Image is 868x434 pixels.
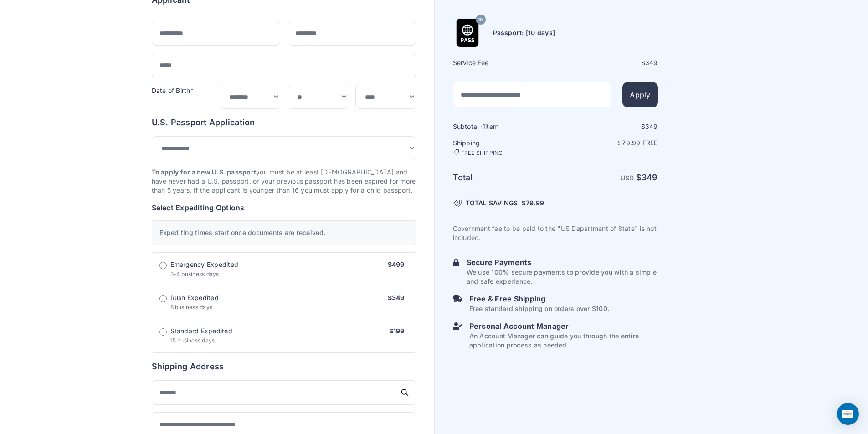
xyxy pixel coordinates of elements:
span: FREE SHIPPING [461,149,503,157]
strong: $ [636,173,658,182]
p: We use 100% secure payments to provide you with a simple and safe experience. [467,268,658,286]
span: 15 business days [170,337,215,344]
div: $ [556,122,658,131]
p: you must be at least [DEMOGRAPHIC_DATA] and have never had a U.S. passport, or your previous pass... [152,168,416,195]
span: Rush Expedited [170,293,219,302]
span: 79.99 [526,199,544,207]
span: 349 [645,59,658,66]
span: 349 [645,123,658,130]
span: USD [621,174,634,182]
strong: To apply for a new U.S. passport [152,168,257,176]
span: 79.99 [622,139,640,147]
label: Date of Birth* [152,87,194,94]
span: Emergency Expedited [170,260,239,269]
span: Free [642,139,658,147]
span: 8 business days [170,304,213,311]
h6: Select Expediting Options [152,202,416,213]
h6: Secure Payments [467,257,658,268]
div: Open Intercom Messenger [837,403,859,425]
h6: Service Fee [453,58,555,67]
h6: Passport: [10 days] [493,28,555,37]
span: $349 [388,294,405,301]
span: $199 [389,327,405,335]
span: TOTAL SAVINGS [466,199,518,208]
img: Product Name [453,19,482,47]
h6: U.S. Passport Application [152,116,416,129]
span: $ [522,199,544,208]
p: An Account Manager can guide you through the entire application process as needed. [469,332,658,350]
div: $ [556,58,658,67]
span: 10 [478,14,483,26]
h6: Personal Account Manager [469,321,658,332]
p: Government fee to be paid to the "US Department of State" is not included. [453,224,658,242]
h6: Free & Free Shipping [469,293,609,304]
span: 1 [483,123,485,130]
p: $ [556,138,658,148]
h6: Total [453,171,555,184]
h6: Shipping [453,138,555,157]
button: Apply [622,82,657,107]
h6: Shipping Address [152,360,416,373]
span: 3-4 business days [170,271,219,277]
div: Expediting times start once documents are received. [152,220,416,245]
h6: Subtotal · item [453,122,555,131]
span: $499 [388,260,405,268]
p: Free standard shipping on orders over $100. [469,304,609,313]
span: 349 [642,173,658,182]
span: Standard Expedited [170,327,232,336]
